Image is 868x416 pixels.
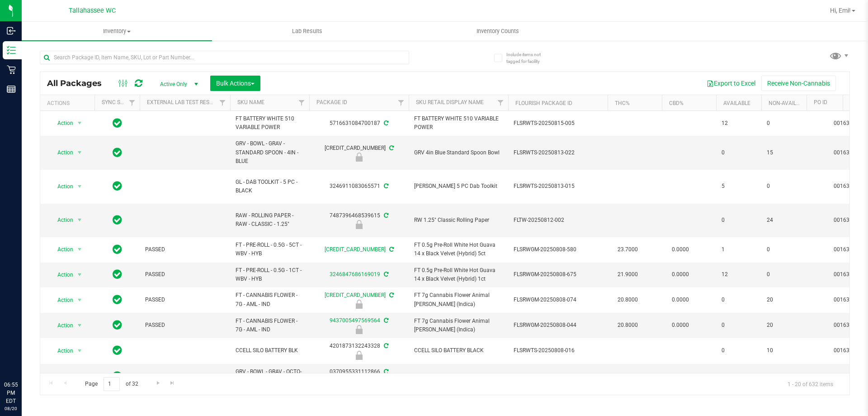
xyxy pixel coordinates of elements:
span: FT 7g Cannabis Flower Animal [PERSON_NAME] (Indica) [414,317,503,334]
a: [CREDIT_CARD_NUMBER] [325,246,386,253]
span: 0.0000 [667,293,693,306]
span: 0 [722,321,756,330]
span: In Sync [113,344,122,357]
span: 12 [722,270,756,279]
span: All Packages [47,78,111,88]
span: Sync from Compliance System [382,120,388,126]
span: 0 [767,119,801,128]
button: Bulk Actions [210,76,260,91]
span: 20.8000 [613,319,642,332]
span: Action [49,180,74,193]
span: Sync from Compliance System [382,183,388,189]
span: 5 [767,372,801,381]
a: CBD% [669,100,684,106]
span: FT 0.5g Pre-Roll White Hot Guava 14 x Black Velvet (Hybrid) 1ct [414,266,503,283]
span: FT - PRE-ROLL - 0.5G - 5CT - WBV - HYB [236,241,304,258]
span: FLSRWGM-20250808-675 [514,270,602,279]
span: GL - DAB TOOLKIT - 5 PC - BLACK [236,178,304,195]
span: 0 [767,182,801,191]
a: Flourish Package ID [515,100,572,106]
span: 15 [767,148,801,157]
span: Lab Results [280,27,335,35]
a: 00163485 [834,183,859,189]
a: Filter [394,95,409,110]
span: In Sync [113,268,122,281]
span: FLSRWTS-20250815-005 [514,119,602,128]
span: Sync from Compliance System [388,145,394,151]
span: Action [49,146,74,159]
span: 20 [767,296,801,304]
a: Go to the next page [151,377,165,389]
span: Action [49,243,74,256]
span: In Sync [113,117,122,129]
span: 0 [722,346,756,355]
span: Sync from Compliance System [388,246,394,253]
span: Sync from Compliance System [382,317,388,324]
iframe: Resource center [9,344,36,371]
a: Inventory Counts [402,22,593,41]
span: CCELL SILO BATTERY BLK [236,346,304,355]
span: PASSED [145,245,225,254]
span: 0 [722,372,756,381]
span: Inventory [22,27,212,35]
span: 10 [767,346,801,355]
div: 5716631084700187 [308,119,410,128]
inline-svg: Reports [7,85,16,94]
button: Receive Non-Cannabis [761,76,836,91]
a: 3246847686169019 [330,271,380,277]
div: Quarantine [308,300,410,309]
div: 7487396468539615 [308,211,410,229]
span: Action [49,117,74,129]
div: Quarantine [308,325,410,334]
span: Action [49,319,74,332]
a: 00163486 [834,322,859,328]
a: Go to the last page [166,377,179,389]
span: 24 [767,216,801,225]
span: Sync from Compliance System [382,368,388,375]
div: 4201873132243328 [308,342,410,359]
a: Filter [125,95,140,110]
span: FT - CANNABIS FLOWER - 7G - AML - IND [236,317,304,334]
span: FLSRWGM-20250808-580 [514,245,602,254]
span: FT - PRE-ROLL - 0.5G - 1CT - WBV - HYB [236,266,304,283]
a: THC% [615,100,630,106]
span: FLSRWTS-20250813-022 [514,148,602,157]
a: Sku Retail Display Name [416,99,484,105]
span: GRV - BOWL - GRAV - OCTO-TASTER - 16MM - BLUE [236,368,304,385]
div: [CREDIT_CARD_NUMBER] [308,144,410,162]
span: Action [49,268,74,281]
span: FLSRWTS-20250808-010 [514,372,602,381]
span: PASSED [145,270,225,279]
input: 1 [104,377,120,391]
span: In Sync [113,370,122,383]
span: Hi, Emi! [830,7,851,14]
a: 00163486 [834,296,859,303]
span: Sync from Compliance System [382,212,388,219]
span: Sync from Compliance System [382,271,388,277]
span: GRV 4in Blue Standard Spoon Bowl [414,148,503,157]
span: GRV - BOWL - GRAV - STANDARD SPOON - 4IN - BLUE [236,139,304,166]
a: 00163486 [834,271,859,277]
span: select [74,146,85,159]
span: Action [49,370,74,383]
p: 06:55 PM EDT [4,381,18,405]
a: [CREDIT_CARD_NUMBER] [325,292,386,298]
button: Export to Excel [701,76,761,91]
span: select [74,243,85,256]
span: 20 [767,321,801,330]
span: In Sync [113,180,122,192]
a: Non-Available [769,100,809,106]
span: Sync from Compliance System [388,292,394,298]
a: Filter [294,95,309,110]
a: Lab Results [212,22,402,41]
span: GRV 16mm Blue Octo-Taster Bowl [414,372,503,381]
span: Bulk Actions [216,80,255,87]
span: In Sync [113,214,122,226]
span: select [74,117,85,129]
span: select [74,344,85,357]
div: 3246911083065571 [308,182,410,191]
span: 0 [767,245,801,254]
span: 0 [722,216,756,225]
span: FT - CANNABIS FLOWER - 7G - AML - IND [236,291,304,308]
inline-svg: Inbound [7,26,16,35]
